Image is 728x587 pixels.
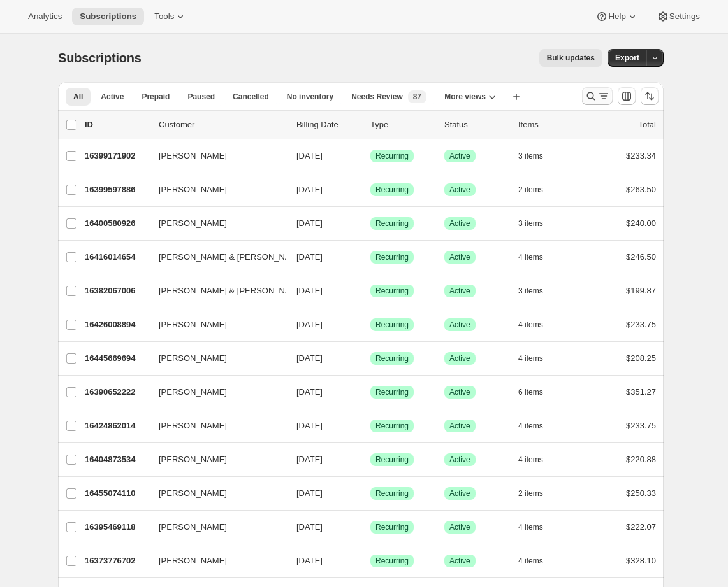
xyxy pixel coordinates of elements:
span: Active [101,92,124,102]
button: [PERSON_NAME] & [PERSON_NAME] [151,281,279,301]
span: [DATE] [296,522,323,532]
div: 16400580926[PERSON_NAME][DATE]SuccessRecurringSuccessActive3 items$240.00 [85,215,656,232]
span: $246.50 [626,252,656,262]
p: Status [444,118,508,131]
div: 16426008894[PERSON_NAME][DATE]SuccessRecurringSuccessActive4 items$233.75 [85,316,656,334]
button: [PERSON_NAME] [151,180,279,200]
span: 4 items [518,353,543,364]
span: [PERSON_NAME] [159,183,227,196]
span: [PERSON_NAME] & [PERSON_NAME] [159,251,305,264]
button: [PERSON_NAME] [151,449,279,470]
span: [PERSON_NAME] [159,420,227,432]
span: [DATE] [296,488,323,498]
span: [DATE] [296,252,323,262]
div: 16424862014[PERSON_NAME][DATE]SuccessRecurringSuccessActive4 items$233.75 [85,417,656,435]
span: Active [449,421,470,431]
p: 16373776702 [85,555,149,567]
span: Cancelled [233,92,269,102]
span: Recurring [375,151,409,161]
span: [DATE] [296,185,323,194]
span: Recurring [375,218,409,229]
button: [PERSON_NAME] [151,348,279,369]
span: Recurring [375,455,409,465]
p: 16455074110 [85,487,149,500]
button: 3 items [518,215,557,232]
span: [DATE] [296,286,323,295]
span: $220.88 [626,455,656,464]
span: Recurring [375,522,409,532]
button: Export [608,49,647,67]
span: Recurring [375,387,409,397]
button: [PERSON_NAME] [151,315,279,335]
span: $240.00 [626,218,656,228]
span: 2 items [518,185,543,195]
span: Settings [669,11,700,22]
p: ID [85,118,149,131]
button: 4 items [518,248,557,266]
span: [PERSON_NAME] [159,217,227,230]
p: 16390652222 [85,386,149,399]
span: 4 items [518,556,543,566]
span: [PERSON_NAME] [159,150,227,162]
p: 16399597886 [85,183,149,196]
span: $208.25 [626,353,656,363]
span: Active [449,151,470,161]
button: 3 items [518,282,557,300]
button: 4 items [518,552,557,570]
span: [PERSON_NAME] [159,453,227,466]
button: 4 items [518,417,557,435]
button: 2 items [518,181,557,199]
span: Recurring [375,286,409,296]
p: 16400580926 [85,217,149,230]
span: Active [449,488,470,499]
span: Analytics [28,11,62,22]
span: Subscriptions [58,51,142,65]
span: Needs Review [351,92,403,102]
span: Active [449,218,470,229]
span: [DATE] [296,387,323,397]
button: 2 items [518,484,557,502]
span: [DATE] [296,151,323,160]
button: 4 items [518,350,557,367]
span: 2 items [518,488,543,499]
p: 16395469118 [85,521,149,534]
div: 16382067006[PERSON_NAME] & [PERSON_NAME][DATE]SuccessRecurringSuccessActive3 items$199.87 [85,282,656,300]
button: 3 items [518,147,557,165]
span: Recurring [375,353,409,364]
span: $328.10 [626,556,656,565]
div: 16373776702[PERSON_NAME][DATE]SuccessRecurringSuccessActive4 items$328.10 [85,552,656,570]
span: More views [444,92,486,102]
span: [DATE] [296,218,323,228]
span: 4 items [518,421,543,431]
span: 3 items [518,151,543,161]
span: [PERSON_NAME] & [PERSON_NAME] [159,285,305,297]
span: $263.50 [626,185,656,194]
button: 4 items [518,316,557,334]
span: Recurring [375,488,409,499]
span: Export [615,53,639,63]
button: Settings [649,8,708,25]
div: 16416014654[PERSON_NAME] & [PERSON_NAME][DATE]SuccessRecurringSuccessActive4 items$246.50 [85,248,656,266]
p: Total [639,118,656,131]
span: Recurring [375,320,409,330]
span: [PERSON_NAME] [159,555,227,567]
button: Bulk updates [539,49,602,67]
button: 4 items [518,451,557,469]
span: Recurring [375,421,409,431]
p: 16404873534 [85,453,149,466]
span: $222.07 [626,522,656,532]
span: 4 items [518,522,543,532]
span: [DATE] [296,353,323,363]
button: Analytics [20,8,69,25]
span: Active [449,556,470,566]
span: 4 items [518,320,543,330]
span: [DATE] [296,455,323,464]
button: [PERSON_NAME] [151,416,279,436]
span: Recurring [375,252,409,262]
span: Recurring [375,185,409,195]
span: Prepaid [142,92,170,102]
span: Tools [154,11,174,22]
p: Customer [159,118,286,131]
p: 16426008894 [85,318,149,331]
div: 16390652222[PERSON_NAME][DATE]SuccessRecurringSuccessActive6 items$351.27 [85,383,656,401]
